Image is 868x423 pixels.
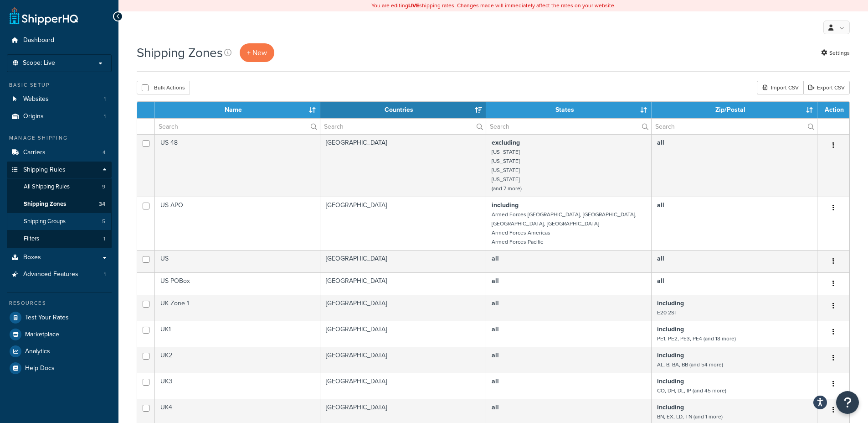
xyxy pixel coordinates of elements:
span: Analytics [25,348,50,355]
span: Dashboard [23,37,54,44]
td: UK2 [155,347,320,373]
span: Shipping Groups [24,218,66,225]
span: 1 [103,235,105,243]
a: Shipping Zones 34 [7,196,112,213]
small: Armed Forces [GEOGRAPHIC_DATA], [GEOGRAPHIC_DATA], [GEOGRAPHIC_DATA], [GEOGRAPHIC_DATA] [492,210,637,228]
input: Search [486,119,651,134]
td: [GEOGRAPHIC_DATA] [320,197,486,250]
a: + New [240,43,274,62]
a: Websites 1 [7,91,112,108]
span: Origins [23,113,44,120]
td: [GEOGRAPHIC_DATA] [320,250,486,272]
b: all [657,254,664,263]
td: US 48 [155,134,320,197]
a: Marketplace [7,326,112,343]
a: Test Your Rates [7,309,112,326]
span: Help Docs [25,365,55,372]
small: Armed Forces Pacific [492,238,543,246]
div: Manage Shipping [7,134,112,142]
b: including [657,376,684,386]
h1: Shipping Zones [137,44,223,62]
b: all [657,276,664,286]
a: Analytics [7,343,112,360]
span: Websites [23,95,49,103]
small: [US_STATE] [492,166,520,174]
td: US POBox [155,272,320,295]
small: CO, DH, DL, IP (and 45 more) [657,386,726,395]
button: Bulk Actions [137,81,190,94]
b: all [492,276,499,286]
small: [US_STATE] [492,148,520,156]
li: Websites [7,91,112,108]
td: [GEOGRAPHIC_DATA] [320,321,486,347]
td: [GEOGRAPHIC_DATA] [320,347,486,373]
td: [GEOGRAPHIC_DATA] [320,373,486,399]
b: all [657,138,664,147]
span: Advanced Features [23,271,78,278]
b: all [492,324,499,334]
th: States: activate to sort column ascending [486,102,652,118]
small: [US_STATE] [492,175,520,183]
span: 1 [104,95,106,103]
li: Help Docs [7,360,112,376]
span: Test Your Rates [25,314,69,322]
li: All Shipping Rules [7,178,112,195]
span: Boxes [23,254,41,261]
th: Name: activate to sort column ascending [155,102,320,118]
a: Boxes [7,249,112,266]
b: excluding [492,138,520,147]
td: [GEOGRAPHIC_DATA] [320,295,486,321]
b: all [492,350,499,360]
a: All Shipping Rules 9 [7,178,112,195]
td: US APO [155,197,320,250]
b: all [657,200,664,210]
div: Resources [7,299,112,307]
a: Carriers 4 [7,144,112,161]
li: Carriers [7,144,112,161]
input: Search [652,119,817,134]
a: Shipping Groups 5 [7,213,112,230]
li: Shipping Zones [7,196,112,213]
small: BN, EX, LD, TN (and 1 more) [657,413,723,421]
li: Origins [7,108,112,125]
span: 1 [104,113,106,120]
th: Action [817,102,849,118]
a: Origins 1 [7,108,112,125]
small: (and 7 more) [492,184,522,193]
a: Filters 1 [7,230,112,247]
b: including [657,298,684,308]
span: Carriers [23,149,46,157]
td: [GEOGRAPHIC_DATA] [320,272,486,295]
th: Zip/Postal: activate to sort column ascending [652,102,817,118]
a: Dashboard [7,32,112,49]
small: E20 2ST [657,308,678,317]
th: Countries: activate to sort column ascending [320,102,486,118]
span: 34 [99,200,105,208]
input: Search [320,119,486,134]
span: 5 [102,218,105,225]
b: including [657,324,684,334]
td: UK3 [155,373,320,399]
a: Settings [821,47,850,59]
span: Marketplace [25,331,59,339]
b: all [492,402,499,412]
li: Shipping Rules [7,162,112,248]
small: [US_STATE] [492,157,520,165]
b: all [492,254,499,263]
span: 9 [102,183,105,191]
li: Filters [7,230,112,247]
span: 1 [104,271,106,278]
div: Import CSV [757,81,803,94]
li: Advanced Features [7,266,112,283]
td: [GEOGRAPHIC_DATA] [320,134,486,197]
span: Shipping Zones [24,200,66,208]
a: Advanced Features 1 [7,266,112,283]
button: Open Resource Center [836,391,859,414]
b: including [492,200,519,210]
span: Filters [24,235,39,243]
